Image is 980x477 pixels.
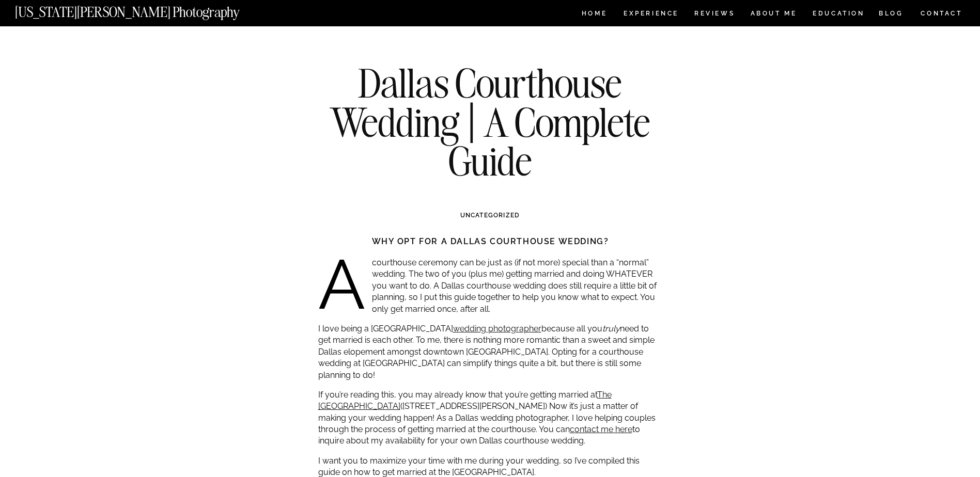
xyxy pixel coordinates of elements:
[879,10,904,19] a: BLOG
[303,63,678,181] h1: Dallas Courthouse Wedding | A Complete Guide
[602,324,620,333] em: truly
[750,10,797,19] a: ABOUT ME
[812,10,866,19] a: EDUCATION
[624,10,678,19] a: Experience
[580,10,609,19] a: HOME
[920,8,963,19] a: CONTACT
[318,389,663,447] p: If you’re reading this, you may already know that you’re getting married at ([STREET_ADDRESS][PER...
[453,324,541,333] a: wedding photographer
[318,323,663,381] p: I love being a [GEOGRAPHIC_DATA] because all you need to get married is each other. To me, there ...
[15,5,274,14] a: [US_STATE][PERSON_NAME] Photography
[372,236,609,246] strong: Why opt for a Dallas courthouse wedding?
[318,257,663,315] p: A courthouse ceremony can be just as (if not more) special than a “normal” wedding. The two of yo...
[570,424,632,434] a: contact me here
[694,10,733,19] a: REVIEWS
[460,212,520,219] a: Uncategorized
